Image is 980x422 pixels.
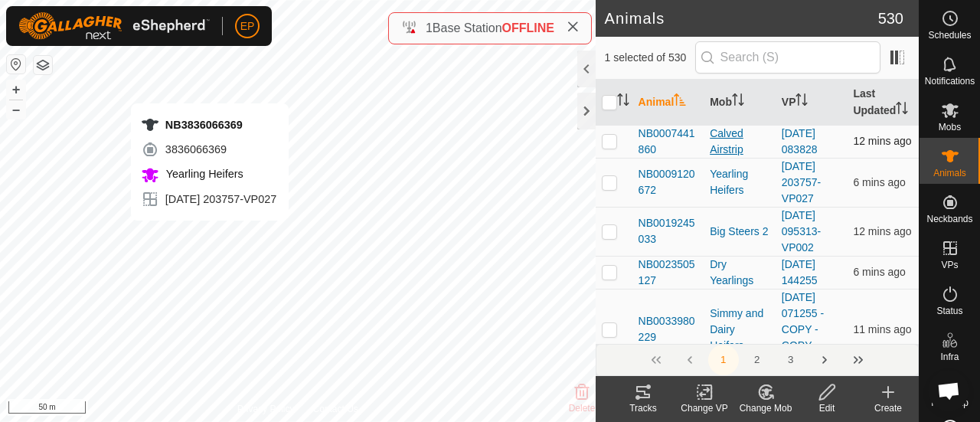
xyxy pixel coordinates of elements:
[704,80,776,126] th: Mob
[857,401,919,415] div: Create
[742,345,773,375] button: 2
[710,257,769,289] div: Dry Yearlings
[7,100,25,119] button: –
[853,266,905,278] span: 23 Sept 2025, 1:07 pm
[708,345,739,375] button: 1
[928,370,969,411] div: Open chat
[853,225,911,237] span: 23 Sept 2025, 1:00 pm
[732,96,744,108] p-sorticon: Activate to sort
[941,260,958,270] span: VPs
[847,80,919,126] th: Last Updated
[632,80,704,126] th: Animal
[843,345,874,375] button: Last Page
[695,41,880,74] input: Search (S)
[782,160,821,204] a: [DATE] 203757-VP027
[674,96,686,108] p-sorticon: Activate to sort
[612,401,674,415] div: Tracks
[7,55,25,74] button: Reset Map
[617,96,629,108] p-sorticon: Activate to sort
[926,214,972,224] span: Neckbands
[776,80,848,126] th: VP
[710,126,769,158] div: Calved Airstrip
[433,21,502,34] span: Base Station
[710,306,769,354] div: Simmy and Dairy Heifers
[795,96,808,108] p-sorticon: Activate to sort
[925,77,975,86] span: Notifications
[939,123,961,132] span: Mobs
[878,7,903,30] span: 530
[141,190,276,208] div: [DATE] 203757-VP027
[896,104,908,116] p-sorticon: Activate to sort
[782,291,824,368] a: [DATE] 071255 - COPY - COPY-VP059
[796,401,857,415] div: Edit
[34,56,52,74] button: Map Layers
[162,168,243,180] span: Yearling Heifers
[639,313,698,345] span: NB0033980229
[502,21,554,34] span: OFFLINE
[674,401,735,415] div: Change VP
[853,323,911,335] span: 23 Sept 2025, 1:02 pm
[710,166,769,198] div: Yearling Heifers
[605,9,878,28] h2: Animals
[735,401,796,415] div: Change Mob
[931,398,969,407] span: Heatmap
[639,257,698,289] span: NB0023505127
[639,166,698,198] span: NB0009120672
[940,352,959,361] span: Infra
[426,21,433,34] span: 1
[710,224,769,240] div: Big Steers 2
[809,345,840,375] button: Next Page
[312,402,358,416] a: Contact Us
[933,168,966,178] span: Animals
[782,258,818,286] a: [DATE] 144255
[776,345,806,375] button: 3
[240,18,255,34] span: EP
[639,126,698,158] span: NB0007441860
[936,306,962,316] span: Status
[782,127,818,155] a: [DATE] 083828
[141,116,276,134] div: NB3836066369
[605,50,695,66] span: 1 selected of 530
[141,140,276,159] div: 3836066369
[18,12,210,40] img: Gallagher Logo
[782,209,821,254] a: [DATE] 095313-VP002
[928,31,971,40] span: Schedules
[237,402,295,416] a: Privacy Policy
[853,135,911,147] span: 23 Sept 2025, 1:01 pm
[639,215,698,247] span: NB0019245033
[7,80,25,99] button: +
[853,176,905,188] span: 23 Sept 2025, 1:07 pm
